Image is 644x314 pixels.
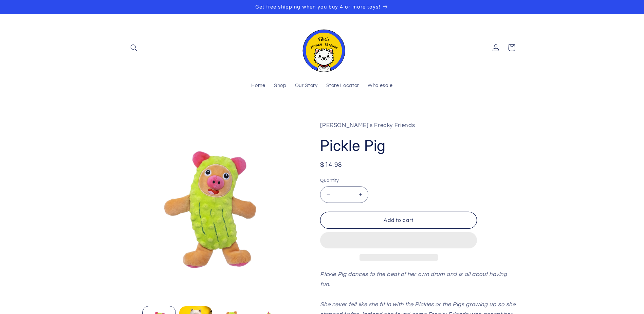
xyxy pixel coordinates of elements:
[255,4,381,10] span: Get free shipping when you buy 4 or more toys!
[298,23,346,72] img: Fika's Freaky Friends
[274,83,287,89] span: Shop
[320,212,477,228] button: Add to cart
[320,121,518,131] p: [PERSON_NAME]'s Freaky Friends
[251,83,265,89] span: Home
[320,136,518,155] h1: Pickle Pig
[247,78,270,93] a: Home
[326,83,359,89] span: Store Locator
[270,78,291,93] a: Shop
[291,78,322,93] a: Our Story
[295,83,318,89] span: Our Story
[296,21,349,75] a: Fika's Freaky Friends
[363,78,397,93] a: Wholesale
[322,78,363,93] a: Store Locator
[126,40,142,55] summary: Search
[368,83,393,89] span: Wholesale
[320,160,342,170] span: $14.98
[320,177,477,184] label: Quantity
